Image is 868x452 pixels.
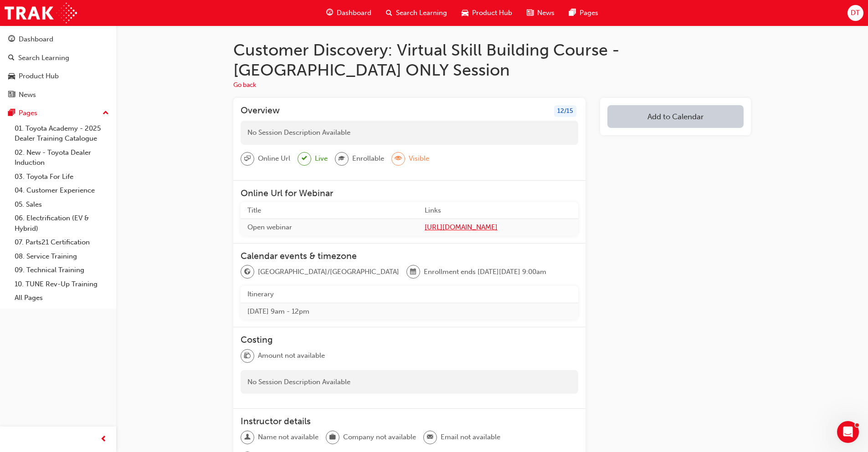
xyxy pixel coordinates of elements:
div: Search Learning [18,53,69,63]
span: Visible [409,153,429,164]
span: Open webinar [247,223,292,231]
span: calendar-icon [410,266,416,278]
a: 08. Service Training [11,249,113,264]
button: Go back [233,80,256,91]
a: 06. Electrification (EV & Hybrid) [11,211,113,235]
button: Pages [4,105,113,122]
span: search-icon [8,54,15,62]
span: guage-icon [326,7,333,19]
span: news-icon [8,91,15,99]
span: news-icon [527,7,534,19]
a: Search Learning [4,50,113,66]
a: All Pages [11,291,113,305]
a: 10. TUNE Rev-Up Training [11,277,113,291]
a: News [4,86,113,103]
a: 07. Parts21 Certification [11,235,113,249]
a: search-iconSearch Learning [379,4,454,22]
a: 09. Technical Training [11,263,113,277]
div: Product Hub [19,71,59,81]
h3: Overview [241,105,280,117]
div: News [19,90,36,100]
span: Pages [580,8,598,18]
span: Product Hub [472,8,512,18]
span: Enrollable [352,153,384,164]
span: tick-icon [302,153,307,164]
button: DT [847,5,863,21]
span: Search Learning [396,8,447,18]
td: [DATE] 9am - 12pm [241,303,578,320]
a: 02. New - Toyota Dealer Induction [11,146,113,170]
span: car-icon [462,7,468,19]
span: eye-icon [395,153,401,165]
a: 01. Toyota Academy - 2025 Dealer Training Catalogue [11,122,113,146]
iframe: Intercom live chat [837,421,859,443]
a: 05. Sales [11,198,113,212]
span: graduationCap-icon [339,153,345,165]
span: pages-icon [569,7,576,19]
th: Links [418,202,578,219]
h1: Customer Discovery: Virtual Skill Building Course - [GEOGRAPHIC_DATA] ONLY Session [233,40,751,80]
h3: Instructor details [241,416,578,427]
div: Pages [19,108,37,118]
a: news-iconNews [519,4,562,22]
span: Dashboard [337,8,371,18]
span: sessionType_ONLINE_URL-icon [244,153,251,165]
span: Live [315,153,328,164]
th: Itinerary [241,286,578,303]
div: Dashboard [19,34,53,45]
span: DT [851,8,860,18]
span: email-icon [427,432,433,443]
a: [URL][DOMAIN_NAME] [425,222,571,233]
a: guage-iconDashboard [319,4,379,22]
h3: Costing [241,335,578,345]
span: search-icon [386,7,392,19]
div: No Session Description Available [241,370,578,394]
img: Trak [5,3,77,23]
span: Enrollment ends [DATE][DATE] 9:00am [424,267,546,277]
a: car-iconProduct Hub [454,4,519,22]
button: DashboardSearch LearningProduct HubNews [4,29,113,105]
div: No Session Description Available [241,121,578,145]
span: Amount not available [258,350,325,361]
span: car-icon [8,72,15,81]
span: Online Url [258,153,290,164]
a: Dashboard [4,31,113,48]
a: Product Hub [4,68,113,85]
span: prev-icon [100,434,107,445]
button: Add to Calendar [607,105,744,128]
span: pages-icon [8,109,15,117]
span: Name not available [258,432,318,442]
a: 04. Customer Experience [11,183,113,198]
span: [GEOGRAPHIC_DATA]/[GEOGRAPHIC_DATA] [258,267,399,277]
span: guage-icon [8,36,15,44]
span: Company not available [343,432,416,442]
span: globe-icon [244,266,251,278]
span: money-icon [244,350,251,362]
span: briefcase-icon [329,432,336,443]
span: Email not available [441,432,500,442]
a: 03. Toyota For Life [11,170,113,184]
span: up-icon [103,107,109,119]
h3: Online Url for Webinar [241,188,578,198]
span: News [537,8,555,18]
th: Title [241,202,418,219]
h3: Calendar events & timezone [241,251,578,261]
span: man-icon [244,432,251,443]
div: 12 / 15 [554,105,576,117]
a: pages-iconPages [562,4,606,22]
